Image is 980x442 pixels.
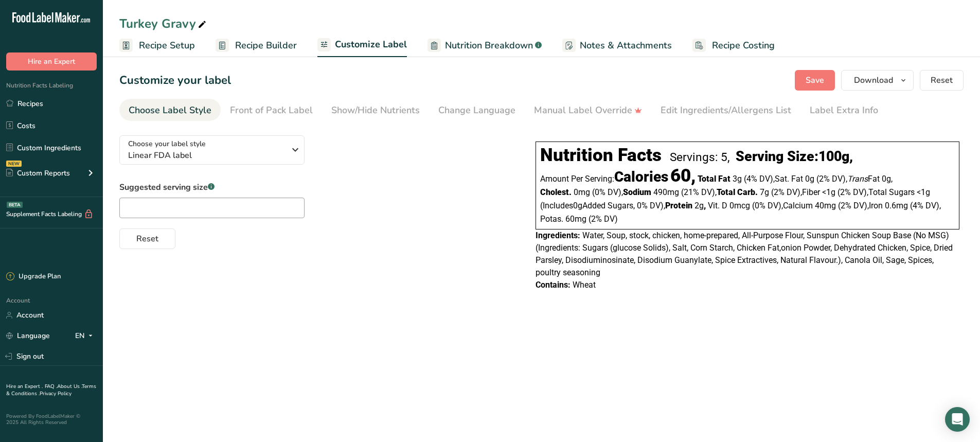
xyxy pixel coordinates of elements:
span: , [867,201,869,210]
span: 490mg [653,187,679,197]
div: Upgrade Plan [6,272,61,282]
div: Show/Hide Nutrients [331,103,420,117]
span: ( [540,201,543,210]
span: Ingredients: [536,231,580,240]
div: Open Intercom Messenger [945,407,970,432]
span: Includes Added Sugars [540,201,635,210]
span: Download [854,74,893,86]
span: , [939,201,941,210]
span: 0g [882,174,891,184]
button: Choose your label style Linear FDA label [119,135,305,165]
div: Nutrition Facts [540,145,662,166]
button: Download [841,70,914,91]
a: Recipe Costing [692,34,775,57]
label: Suggested serving size [119,181,305,193]
span: ‏(2% DV) [816,174,847,184]
span: <1g [822,187,835,197]
span: , [781,201,783,210]
div: Change Language [438,103,515,117]
span: Reset [931,74,953,86]
span: Linear FDA label [128,149,285,162]
span: , [621,187,623,197]
div: Powered By FoodLabelMaker © 2025 All Rights Reserved [6,413,97,426]
span: Vit. D [708,201,727,210]
span: , [773,174,775,184]
a: Notes & Attachments [562,34,672,57]
span: Calcium [783,201,813,210]
span: Calories [614,168,668,185]
span: Wheat [573,280,596,290]
div: Turkey Gravy [119,14,208,33]
a: Hire an Expert . [6,383,43,390]
span: Total Fat [698,174,730,184]
span: <1g [917,187,930,197]
a: About Us . [57,383,82,390]
div: Choose Label Style [129,103,211,117]
span: Protein [665,201,692,210]
span: 0mcg [729,201,750,210]
span: Water, Soup, stock, chicken, home-prepared, All-Purpose Flour, Sunspun Chicken Soup Base (No MSG)... [536,231,953,277]
span: , [891,174,893,184]
span: ‏(0% DV) [592,187,623,197]
span: ‏(2% DV) [838,187,868,197]
span: 3g [733,174,742,184]
h1: Customize your label [119,72,231,89]
span: Notes & Attachments [580,39,672,52]
div: Custom Reports [6,168,70,179]
div: Front of Pack Label [230,103,313,117]
span: Recipe Setup [139,39,195,52]
span: , [633,201,635,210]
span: Fat [847,174,880,184]
span: , [867,187,868,197]
span: 0g [573,201,582,210]
a: Recipe Setup [119,34,195,57]
div: Serving Size: , [736,148,853,165]
span: Fiber [802,187,820,197]
span: , [715,187,717,197]
div: Label Extra Info [810,103,878,117]
div: NEW [6,161,22,167]
div: Manual Label Override [534,103,642,117]
span: ‏(4% DV) [744,174,775,184]
div: Edit Ingredients/Allergens List [661,103,791,117]
div: EN [75,330,97,342]
span: Sodium [623,187,651,197]
span: Potas. [540,214,563,224]
span: Save [806,74,824,86]
span: , [664,201,665,210]
span: Customize Label [335,38,407,51]
span: 0mg [574,187,590,197]
span: Nutrition Breakdown [445,39,533,52]
span: Contains: [536,280,571,290]
button: Hire an Expert [6,52,97,70]
span: 40mg [815,201,836,210]
button: Reset [119,228,175,249]
a: Recipe Builder [216,34,297,57]
span: 100g [818,148,849,165]
a: Customize Label [317,33,407,58]
span: ‏(2% DV) [589,214,618,224]
span: Choose your label style [128,138,206,149]
span: Reset [136,233,158,245]
span: Total Carb. [717,187,758,197]
span: 7g [760,187,769,197]
span: 2g [694,201,704,210]
i: Trans [847,174,868,184]
span: 0g [805,174,814,184]
a: FAQ . [45,383,57,390]
span: Total Sugars [868,187,915,197]
a: Nutrition Breakdown [427,34,542,57]
button: Reset [920,70,964,91]
button: Save [795,70,835,91]
div: Amount Per Serving: [540,170,696,185]
div: Servings: 5, [670,150,729,164]
span: 60mg [565,214,586,224]
span: Recipe Costing [712,39,775,52]
a: Terms & Conditions . [6,383,96,397]
span: 60, [670,165,696,186]
span: ‏0% DV) [637,201,665,210]
a: Language [6,327,50,345]
span: Iron [869,201,883,210]
span: , [800,187,802,197]
span: Sat. Fat [775,174,803,184]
